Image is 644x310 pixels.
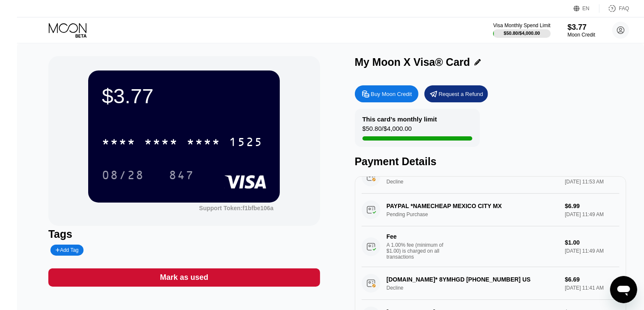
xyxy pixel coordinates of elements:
div: This card’s monthly limit [362,116,437,123]
div: $50.80 / $4,000.00 [504,31,540,36]
div: 1525 [229,136,263,150]
div: $50.80 / $4,000.00 [362,125,412,136]
div: $1.00 [565,239,619,246]
div: Mark as used [160,273,208,282]
div: 847 [162,164,201,186]
div: Add Tag [50,245,84,256]
div: $3.77 [568,23,595,32]
div: Request a Refund [439,90,483,98]
div: Support Token: f1bfbe106a [199,205,274,211]
div: My Moon X Visa® Card [355,56,470,68]
div: Buy Moon Credit [355,85,418,102]
div: 847 [169,169,194,183]
div: [DATE] 11:49 AM [565,248,619,254]
div: 08/28 [95,164,151,186]
div: FeeA 1.00% fee (minimum of $1.00) is charged on all transactions$1.00[DATE] 11:49 AM [362,226,620,267]
div: Buy Moon Credit [371,90,412,98]
div: Moon Credit [568,32,595,38]
div: Visa Monthly Spend Limit$50.80/$4,000.00 [493,23,550,38]
div: EN [574,4,599,13]
div: Add Tag [56,247,78,253]
div: Request a Refund [424,85,488,102]
div: EN [583,6,590,11]
iframe: Button to launch messaging window, conversation in progress [610,276,637,303]
div: 08/28 [102,169,144,183]
div: FAQ [599,4,629,13]
div: Mark as used [48,268,320,287]
div: A 1.00% fee (minimum of $1.00) is charged on all transactions [387,242,450,260]
div: Tags [48,228,320,240]
div: Support Token:f1bfbe106a [199,205,274,211]
div: Fee [387,233,446,240]
div: Payment Details [355,155,627,168]
div: $3.77 [102,84,266,108]
div: $3.77Moon Credit [568,23,595,38]
div: Visa Monthly Spend Limit [493,23,550,28]
div: FAQ [619,6,629,11]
